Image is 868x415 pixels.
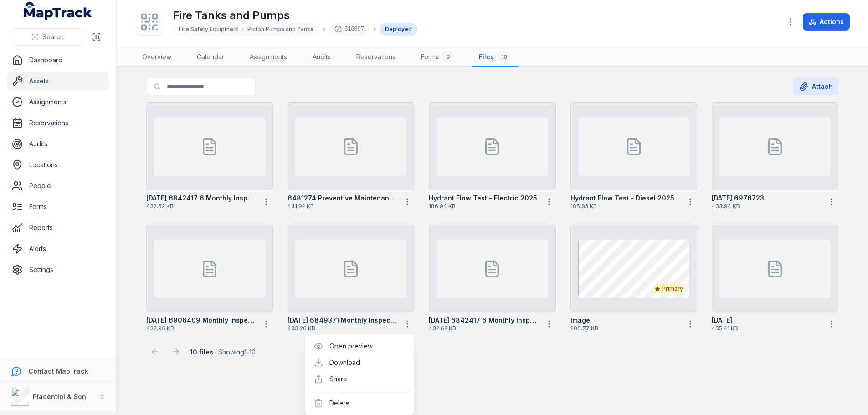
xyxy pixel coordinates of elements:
button: Attach [793,78,839,95]
a: Reservations [349,48,403,67]
strong: Hydrant Flow Test - Electric 2025 [429,194,537,203]
div: 0 [442,51,453,62]
h1: Fire Tanks and Pumps [173,8,417,23]
span: 435.41 KB [712,325,821,332]
a: Assignments [7,93,109,111]
span: 433.94 KB [712,203,821,210]
span: 432.62 KB [146,203,256,210]
a: Files10 [472,48,518,67]
span: 206.77 KB [570,325,680,332]
a: Reservations [7,114,109,132]
a: Audits [7,135,109,153]
strong: Piacentini & Son [33,393,86,400]
span: 186.85 KB [570,203,680,210]
a: Dashboard [7,51,109,69]
span: 186.94 KB [429,203,538,210]
span: · Showing 1 - 10 [190,348,256,356]
strong: [DATE] 6976723 [712,194,764,203]
strong: [DATE] [712,316,732,325]
div: Open preview [308,338,411,354]
strong: [DATE] 6906409 Monthly Inspection [146,316,256,325]
a: People [7,177,109,195]
a: Audits [305,48,338,67]
div: 516097 [329,23,370,36]
strong: 6481274 Preventive Maintenance [288,194,397,203]
button: Actions [803,13,850,31]
a: Overview [135,48,179,67]
span: Search [42,32,64,41]
span: Fire Safety Equipment [179,26,238,33]
button: Search [11,28,84,46]
strong: [DATE] 6842417 6 Monthly Inspection [146,194,256,203]
div: Primary [652,284,686,293]
div: Delete [308,395,411,411]
span: 432.96 KB [146,325,256,332]
strong: Image [570,316,590,325]
div: Deployed [380,23,417,36]
a: Settings [7,261,109,279]
strong: Contact MapTrack [28,367,88,375]
a: Assignments [242,48,294,67]
strong: 10 files [190,348,213,356]
span: Picton Pumps and Tanks [247,26,313,33]
a: Assets [7,72,109,90]
div: 10 [498,51,511,62]
a: Forms0 [414,48,461,67]
strong: Hydrant Flow Test - Diesel 2025 [570,194,674,203]
strong: [DATE] 6842417 6 Monthly Inspection [429,316,538,325]
a: Alerts [7,240,109,258]
a: Reports [7,219,109,237]
span: 432.62 KB [429,325,538,332]
a: MapTrack [24,2,92,20]
strong: [DATE] 6849371 Monthly Inspection [288,316,397,325]
span: 431.92 KB [288,203,397,210]
a: Download [329,358,360,367]
a: Locations [7,156,109,174]
div: Share [308,371,411,387]
a: Calendar [190,48,231,67]
span: 433.26 KB [288,325,397,332]
a: Forms [7,198,109,216]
